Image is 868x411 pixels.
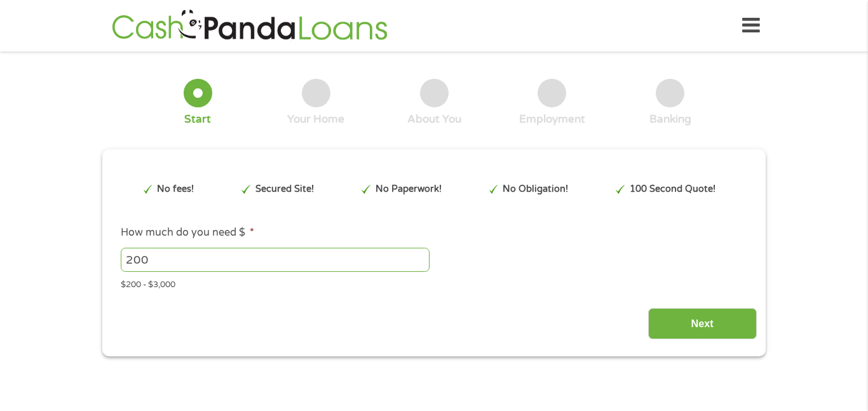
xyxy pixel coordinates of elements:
[376,182,442,196] p: No Paperwork!
[184,112,211,126] div: Start
[108,8,391,44] img: GetLoanNow Logo
[648,308,757,339] input: Next
[519,112,585,126] div: Employment
[255,182,314,196] p: Secured Site!
[287,112,344,126] div: Your Home
[157,182,194,196] p: No fees!
[503,182,568,196] p: No Obligation!
[630,182,715,196] p: 100 Second Quote!
[121,226,254,239] label: How much do you need $
[121,274,747,292] div: $200 - $3,000
[407,112,461,126] div: About You
[649,112,691,126] div: Banking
